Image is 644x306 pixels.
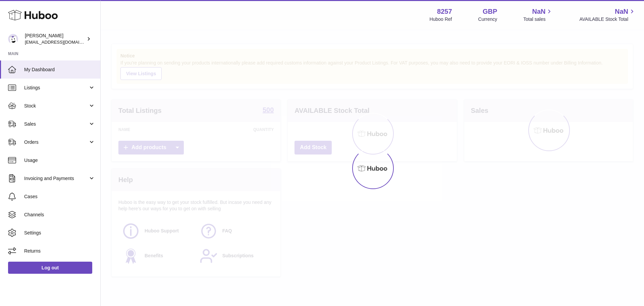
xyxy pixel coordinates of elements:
img: don@skinsgolf.com [8,34,18,44]
span: AVAILABLE Stock Total [579,16,636,23]
span: My Dashboard [24,67,95,73]
span: Usage [24,157,95,164]
span: Orders [24,139,88,145]
span: Returns [24,248,95,254]
span: NaN [532,7,545,16]
span: Settings [24,230,95,236]
strong: 8257 [437,7,452,16]
strong: GBP [483,7,497,16]
span: Total sales [523,16,553,23]
a: Log out [8,262,92,274]
span: Channels [24,212,95,218]
a: NaN Total sales [523,7,553,23]
div: [PERSON_NAME] [25,33,85,45]
span: NaN [615,7,628,16]
div: Huboo Ref [430,16,452,23]
span: Invoicing and Payments [24,175,88,182]
div: Currency [478,16,497,23]
span: Sales [24,121,88,127]
span: Stock [24,103,88,109]
span: Cases [24,193,95,200]
a: NaN AVAILABLE Stock Total [579,7,636,23]
span: Listings [24,85,88,91]
span: [EMAIL_ADDRESS][DOMAIN_NAME] [25,39,99,45]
